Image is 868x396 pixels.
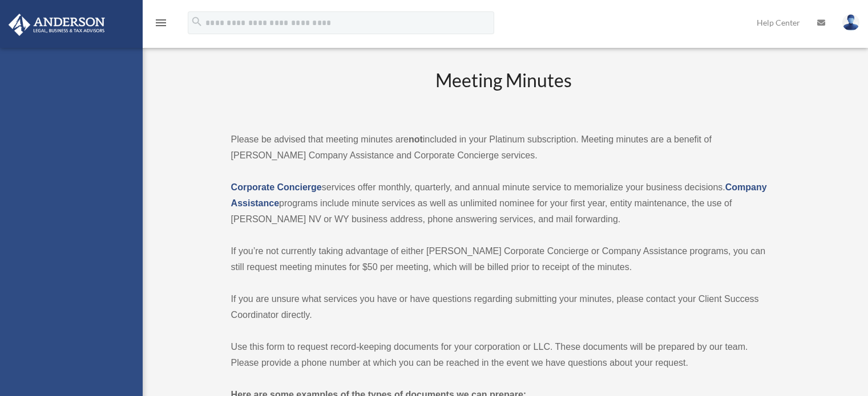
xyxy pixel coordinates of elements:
strong: not [409,134,423,144]
a: menu [154,20,168,30]
p: Please be advised that meeting minutes are included in your Platinum subscription. Meeting minute... [231,132,777,164]
i: search [191,15,203,28]
a: Company Assistance [231,182,767,208]
img: User Pic [842,14,859,31]
p: Use this form to request record-keeping documents for your corporation or LLC. These documents wi... [231,339,777,371]
i: menu [154,16,168,30]
a: Corporate Concierge [231,182,322,192]
p: If you are unsure what services you have or have questions regarding submitting your minutes, ple... [231,291,777,323]
p: If you’re not currently taking advantage of either [PERSON_NAME] Corporate Concierge or Company A... [231,243,777,275]
h2: Meeting Minutes [231,68,777,115]
p: services offer monthly, quarterly, and annual minute service to memorialize your business decisio... [231,179,777,227]
img: Anderson Advisors Platinum Portal [5,14,108,36]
